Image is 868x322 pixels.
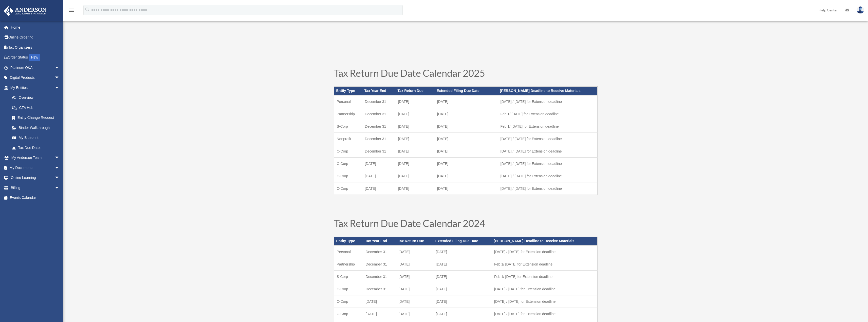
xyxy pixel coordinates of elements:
[433,258,492,270] td: [DATE]
[435,120,498,132] td: [DATE]
[396,245,433,258] td: [DATE]
[362,87,396,95] th: Tax Year End
[85,7,90,12] i: search
[435,182,498,195] td: [DATE]
[435,157,498,170] td: [DATE]
[498,87,597,95] th: [PERSON_NAME] Deadline to Receive Materials
[492,245,597,258] td: [DATE] / [DATE] for Extension deadline
[54,163,65,173] span: arrow_drop_down
[4,22,67,32] a: Home
[363,283,396,295] td: December 31
[4,173,67,183] a: Online Learningarrow_drop_down
[492,258,597,270] td: Feb 1/ [DATE] for Extension deadline
[363,237,396,245] th: Tax Year End
[396,258,433,270] td: [DATE]
[334,182,362,195] td: C-Corp
[4,163,67,173] a: My Documentsarrow_drop_down
[362,145,396,157] td: December 31
[362,182,396,195] td: [DATE]
[492,295,597,308] td: [DATE] / [DATE] for Extension deadline
[54,83,65,93] span: arrow_drop_down
[7,93,67,103] a: Overview
[7,113,67,123] a: Entity Change Request
[362,108,396,120] td: December 31
[334,157,362,170] td: C-Corp
[498,157,597,170] td: [DATE] / [DATE] for Extension deadline
[2,6,48,16] img: Anderson Advisors Platinum Portal
[4,32,67,43] a: Online Ordering
[492,283,597,295] td: [DATE] / [DATE] for Extension deadline
[395,170,435,182] td: [DATE]
[396,283,433,295] td: [DATE]
[435,87,498,95] th: Extended Filing Due Date
[4,63,67,73] a: Platinum Q&Aarrow_drop_down
[363,270,396,283] td: December 31
[362,170,396,182] td: [DATE]
[7,123,67,133] a: Binder Walkthrough
[395,108,435,120] td: [DATE]
[334,258,363,270] td: Partnership
[433,283,492,295] td: [DATE]
[498,182,597,195] td: [DATE] / [DATE] for Extension deadline
[395,157,435,170] td: [DATE]
[492,308,597,320] td: [DATE] / [DATE] for Extension deadline
[334,218,598,231] h1: Tax Return Due Date Calendar 2024
[362,157,396,170] td: [DATE]
[334,145,362,157] td: C-Corp
[498,132,597,145] td: [DATE] / [DATE] for Extension deadline
[54,63,65,73] span: arrow_drop_down
[363,295,396,308] td: [DATE]
[29,54,40,61] div: NEW
[54,173,65,183] span: arrow_drop_down
[334,120,362,132] td: S-Corp
[363,258,396,270] td: December 31
[334,68,598,80] h1: Tax Return Due Date Calendar 2025
[395,95,435,108] td: [DATE]
[433,308,492,320] td: [DATE]
[7,143,65,153] a: Tax Due Dates
[4,153,67,163] a: My Anderson Teamarrow_drop_down
[4,193,67,203] a: Events Calendar
[334,95,362,108] td: Personal
[498,95,597,108] td: [DATE] / [DATE] for Extension deadline
[362,120,396,132] td: December 31
[396,237,433,245] th: Tax Return Due
[4,73,67,83] a: Digital Productsarrow_drop_down
[498,145,597,157] td: [DATE] / [DATE] for Extension deadline
[433,245,492,258] td: [DATE]
[334,295,363,308] td: C-Corp
[68,7,75,13] i: menu
[334,132,362,145] td: Nonprofit
[334,245,363,258] td: Personal
[362,132,396,145] td: December 31
[7,103,67,113] a: CTA Hub
[433,295,492,308] td: [DATE]
[362,95,396,108] td: December 31
[334,283,363,295] td: C-Corp
[4,42,67,52] a: Tax Organizers
[435,132,498,145] td: [DATE]
[395,145,435,157] td: [DATE]
[54,183,65,193] span: arrow_drop_down
[396,295,433,308] td: [DATE]
[334,308,363,320] td: C-Corp
[498,170,597,182] td: [DATE] / [DATE] for Extension deadline
[334,170,362,182] td: C-Corp
[54,73,65,83] span: arrow_drop_down
[396,270,433,283] td: [DATE]
[492,237,597,245] th: [PERSON_NAME] Deadline to Receive Materials
[4,183,67,193] a: Billingarrow_drop_down
[435,145,498,157] td: [DATE]
[334,237,363,245] th: Entity Type
[334,108,362,120] td: Partnership
[395,132,435,145] td: [DATE]
[433,237,492,245] th: Extended Filing Due Date
[54,153,65,163] span: arrow_drop_down
[435,170,498,182] td: [DATE]
[334,87,362,95] th: Entity Type
[4,83,67,93] a: My Entitiesarrow_drop_down
[492,270,597,283] td: Feb 1/ [DATE] for Extension deadline
[334,270,363,283] td: S-Corp
[363,308,396,320] td: [DATE]
[498,120,597,132] td: Feb 1/ [DATE] for Extension deadline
